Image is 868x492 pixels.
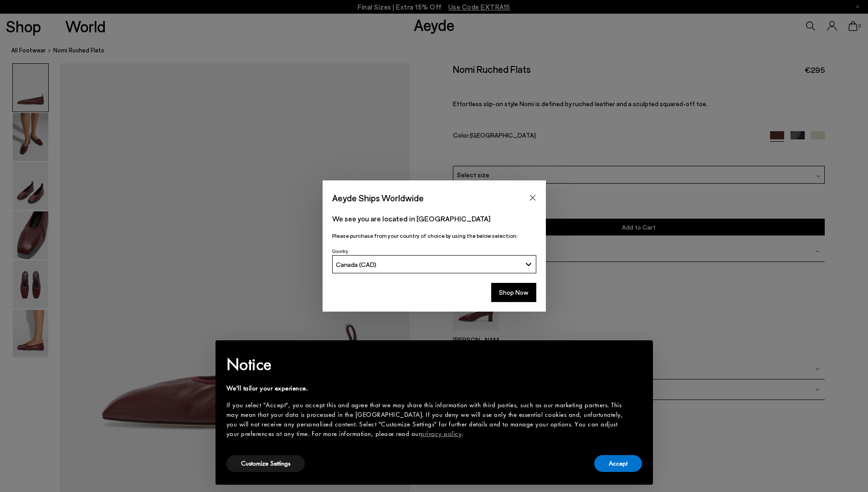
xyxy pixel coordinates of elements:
[226,353,627,376] h2: Notice
[332,190,424,206] span: Aeyde Ships Worldwide
[635,347,641,361] span: ×
[627,343,649,365] button: Close this notice
[226,384,627,393] div: We'll tailor your experience.
[526,191,539,205] button: Close
[491,283,536,302] button: Shop Now
[332,248,348,254] span: Country
[226,400,627,439] div: If you select "Accept", you accept this and agree that we may share this information with third p...
[421,429,462,438] a: privacy policy
[332,213,536,224] p: We see you are located in [GEOGRAPHIC_DATA]
[332,231,536,240] p: Please purchase from your country of choice by using the below selection:
[336,261,376,268] span: Canada (CAD)
[594,455,642,472] button: Accept
[226,455,305,472] button: Customize Settings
